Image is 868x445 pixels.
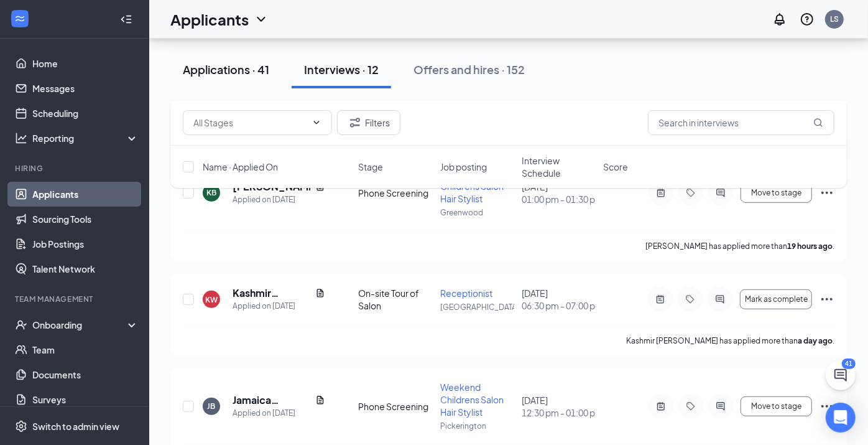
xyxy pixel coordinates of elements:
[359,400,433,413] div: Phone Screening
[32,420,119,433] div: Switch to admin view
[826,360,856,390] button: ChatActive
[205,294,218,305] div: KW
[826,403,856,433] div: Open Intercom Messenger
[304,62,379,77] div: Interviews · 12
[233,300,325,312] div: Applied on [DATE]
[830,14,839,24] div: LS
[713,294,727,304] svg: ActiveChat
[15,420,27,433] svg: Settings
[603,161,628,173] span: Score
[32,101,139,126] a: Scheduling
[798,336,833,345] b: a day ago
[348,115,362,130] svg: Filter
[120,13,132,26] svg: Collapse
[820,399,834,414] svg: Ellipses
[32,207,139,232] a: Sourcing Tools
[32,76,139,101] a: Messages
[648,110,834,135] input: Search in interviews
[440,161,487,173] span: Job posting
[413,62,525,77] div: Offers and hires · 152
[820,292,834,307] svg: Ellipses
[233,407,325,419] div: Applied on [DATE]
[183,62,269,77] div: Applications · 41
[813,118,823,128] svg: MagnifyingGlass
[522,299,596,312] span: 06:30 pm - 07:00 pm
[440,421,514,431] p: Pickerington
[315,395,325,405] svg: Document
[15,294,136,304] div: Team Management
[745,295,808,304] span: Mark as complete
[32,51,139,76] a: Home
[751,402,801,411] span: Move to stage
[522,287,596,312] div: [DATE]
[713,401,728,411] svg: ActiveChat
[440,382,504,418] span: Weekend Childrens Salon Hair Stylist
[32,132,139,144] div: Reporting
[337,110,400,135] button: Filter Filters
[800,12,815,27] svg: QuestionInfo
[626,335,834,346] p: Kashmir [PERSON_NAME] has applied more than .
[233,286,310,300] h5: Kashmir [PERSON_NAME][GEOGRAPHIC_DATA]
[193,116,307,129] input: All Stages
[315,288,325,298] svg: Document
[15,163,136,174] div: Hiring
[740,289,812,309] button: Mark as complete
[683,294,698,304] svg: Tag
[653,294,668,304] svg: ActiveNote
[233,393,310,407] h5: Jamaica [PERSON_NAME]
[522,154,596,179] span: Interview Schedule
[522,406,596,419] span: 12:30 pm - 01:00 pm
[15,132,27,144] svg: Analysis
[741,396,812,416] button: Move to stage
[683,401,698,411] svg: Tag
[772,12,787,27] svg: Notifications
[440,288,492,299] span: Receptionist
[208,401,216,411] div: JB
[32,256,139,281] a: Talent Network
[15,319,27,331] svg: UserCheck
[440,302,514,312] p: [GEOGRAPHIC_DATA]
[787,241,833,251] b: 19 hours ago
[32,362,139,387] a: Documents
[14,12,26,25] svg: WorkstreamLogo
[359,287,433,312] div: On-site Tour of Salon
[254,12,269,27] svg: ChevronDown
[32,387,139,412] a: Surveys
[32,232,139,256] a: Job Postings
[833,368,848,383] svg: ChatActive
[653,401,668,411] svg: ActiveNote
[842,358,856,369] div: 41
[645,241,834,251] p: [PERSON_NAME] has applied more than .
[359,161,384,173] span: Stage
[32,319,128,331] div: Onboarding
[170,9,249,30] h1: Applicants
[440,207,514,218] p: Greenwood
[32,337,139,362] a: Team
[32,182,139,207] a: Applicants
[522,394,596,419] div: [DATE]
[203,161,278,173] span: Name · Applied On
[312,118,321,128] svg: ChevronDown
